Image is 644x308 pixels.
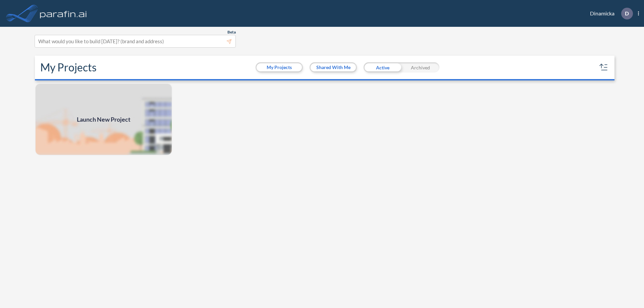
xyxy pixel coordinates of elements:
[311,63,356,71] button: Shared With Me
[598,62,609,73] button: sort
[35,83,172,156] a: Launch New Project
[401,62,439,72] div: Archived
[257,63,302,71] button: My Projects
[227,29,236,35] span: Beta
[625,10,629,16] p: D
[580,8,639,19] div: Dinamicka
[364,62,401,72] div: Active
[39,7,88,20] img: logo
[77,115,130,124] span: Launch New Project
[35,83,172,156] img: add
[40,61,97,74] h2: My Projects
